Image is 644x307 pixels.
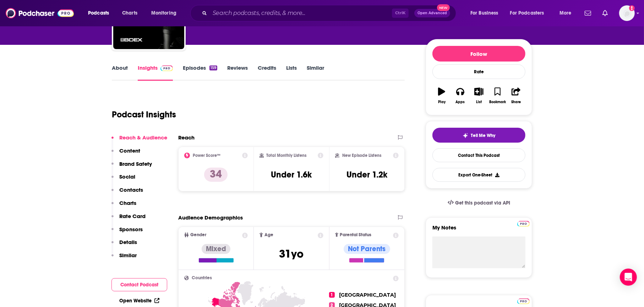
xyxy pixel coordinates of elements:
[470,83,488,108] button: List
[582,7,594,19] a: Show notifications dropdown
[506,7,555,19] button: open menu
[264,233,273,237] span: Age
[507,83,525,108] button: Share
[119,213,146,219] p: Rate Card
[438,100,446,104] div: Play
[227,64,248,81] a: Reviews
[600,7,611,19] a: Show notifications dropdown
[118,7,142,19] a: Charts
[510,8,544,18] span: For Podcasters
[619,5,635,21] img: User Profile
[465,7,507,19] button: open menu
[488,83,507,108] button: Bookmark
[619,5,635,21] span: Logged in as elleb2btech
[392,9,409,18] span: Ctrl K
[183,64,217,81] a: Episodes159
[119,173,135,180] p: Social
[476,100,482,104] div: List
[271,169,312,180] h3: Under 1.6k
[455,200,510,206] span: Get this podcast via API
[197,5,463,21] div: Search podcasts, credits, & more...
[204,168,228,182] p: 34
[138,64,173,81] a: InsightsPodchaser Pro
[471,133,496,138] span: Tell Me Why
[111,186,143,200] button: Contacts
[111,173,135,186] button: Social
[456,100,465,104] div: Apps
[279,247,304,261] span: 31 yo
[111,160,152,174] button: Brand Safety
[122,8,137,18] span: Charts
[470,8,498,18] span: For Business
[193,153,220,158] h2: Power Score™
[119,252,137,259] p: Similar
[202,244,230,254] div: Mixed
[83,7,118,19] button: open menu
[119,186,143,193] p: Contacts
[432,148,525,162] a: Contact This Podcast
[119,134,167,141] p: Reach & Audience
[119,239,137,245] p: Details
[437,4,450,11] span: New
[119,147,140,154] p: Content
[432,83,451,108] button: Play
[88,8,109,18] span: Podcasts
[629,5,635,11] svg: Add a profile image
[442,194,516,212] a: Get this podcast via API
[119,200,136,206] p: Charts
[119,298,159,304] a: Open Website
[160,65,173,71] img: Podchaser Pro
[111,252,137,265] button: Similar
[511,100,521,104] div: Share
[560,8,572,18] span: More
[111,147,140,160] button: Content
[119,226,143,233] p: Sponsors
[620,269,637,286] div: Open Intercom Messenger
[111,213,146,226] button: Rate Card
[258,64,276,81] a: Credits
[463,133,468,138] img: tell me why sparkle
[342,153,381,158] h2: New Episode Listens
[111,278,167,291] button: Contact Podcast
[111,226,143,239] button: Sponsors
[111,200,136,213] button: Charts
[210,7,392,19] input: Search podcasts, credits, & more...
[432,224,525,237] label: My Notes
[517,221,530,227] img: Podchaser Pro
[339,292,396,298] span: [GEOGRAPHIC_DATA]
[111,134,167,147] button: Reach & Audience
[307,64,324,81] a: Similar
[517,298,530,304] img: Podchaser Pro
[151,8,176,18] span: Monitoring
[451,83,469,108] button: Apps
[432,46,525,62] button: Follow
[432,128,525,143] button: tell me why sparkleTell Me Why
[329,292,335,298] span: 1
[619,5,635,21] button: Show profile menu
[432,168,525,182] button: Export One-Sheet
[209,65,217,70] div: 159
[190,233,206,237] span: Gender
[192,276,212,280] span: Countries
[517,297,530,304] a: Pro website
[414,9,450,17] button: Open AdvancedNew
[555,7,580,19] button: open menu
[344,244,390,254] div: Not Parents
[346,169,387,180] h3: Under 1.2k
[489,100,506,104] div: Bookmark
[517,220,530,227] a: Pro website
[432,64,525,79] div: Rate
[417,11,447,15] span: Open Advanced
[267,153,307,158] h2: Total Monthly Listens
[112,109,176,120] h1: Podcast Insights
[340,233,371,237] span: Parental Status
[119,160,152,167] p: Brand Safety
[111,239,137,252] button: Details
[178,134,195,141] h2: Reach
[178,214,243,221] h2: Audience Demographics
[286,64,297,81] a: Lists
[112,64,128,81] a: About
[146,7,186,19] button: open menu
[6,6,74,20] img: Podchaser - Follow, Share and Rate Podcasts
